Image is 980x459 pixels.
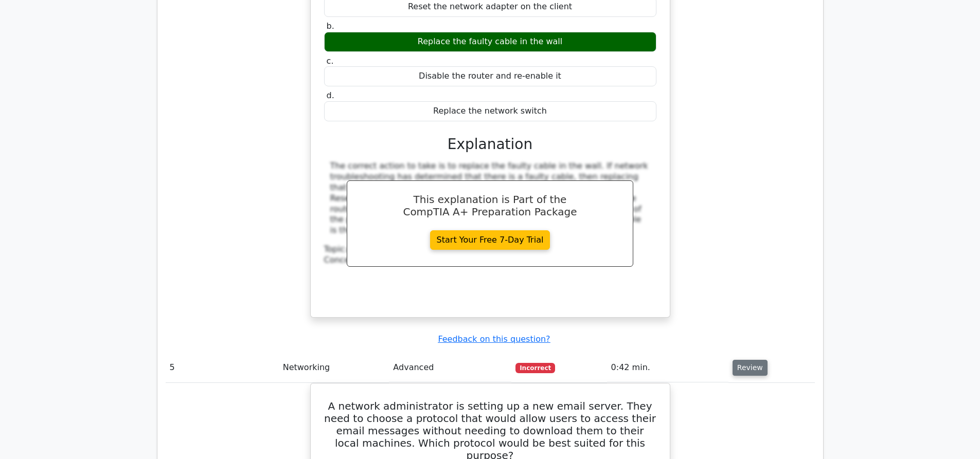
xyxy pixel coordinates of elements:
[327,90,334,100] span: d.
[327,21,334,31] span: b.
[430,230,550,250] a: Start Your Free 7-Day Trial
[324,255,656,266] div: Concept:
[324,244,656,255] div: Topic:
[515,363,555,373] span: Incorrect
[324,32,656,52] div: Replace the faulty cable in the wall
[166,353,279,382] td: 5
[330,136,650,153] h3: Explanation
[330,161,650,236] div: The correct action to take is to replace the faulty cable in the wall. If network troubleshooting...
[607,353,728,382] td: 0:42 min.
[324,101,656,121] div: Replace the network switch
[324,66,656,86] div: Disable the router and re-enable it
[327,56,334,66] span: c.
[389,353,511,382] td: Advanced
[279,353,389,382] td: Networking
[438,334,550,344] a: Feedback on this question?
[733,360,768,376] button: Review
